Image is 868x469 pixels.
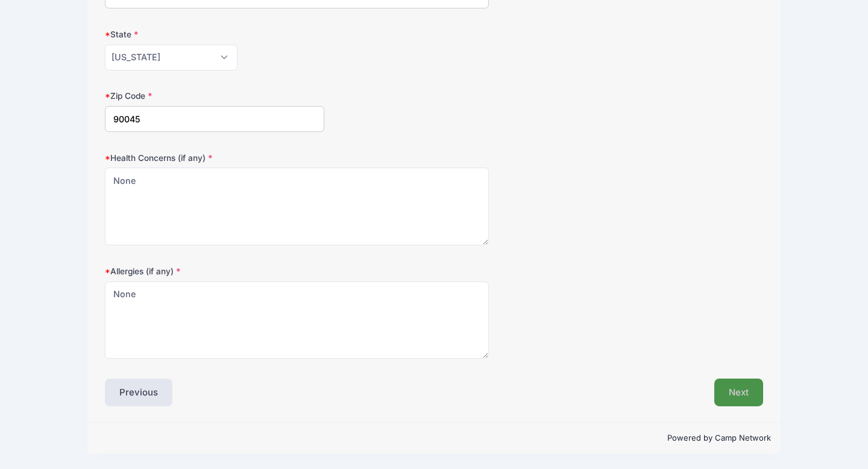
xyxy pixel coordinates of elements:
label: Zip Code [105,90,324,102]
label: Allergies (if any) [105,265,324,277]
textarea: None [105,168,489,245]
textarea: None [105,282,489,359]
p: Powered by Camp Network [97,432,771,444]
input: xxxxx [105,106,324,132]
button: Next [714,379,763,406]
label: Health Concerns (if any) [105,152,324,164]
label: State [105,28,324,40]
button: Previous [105,379,172,406]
